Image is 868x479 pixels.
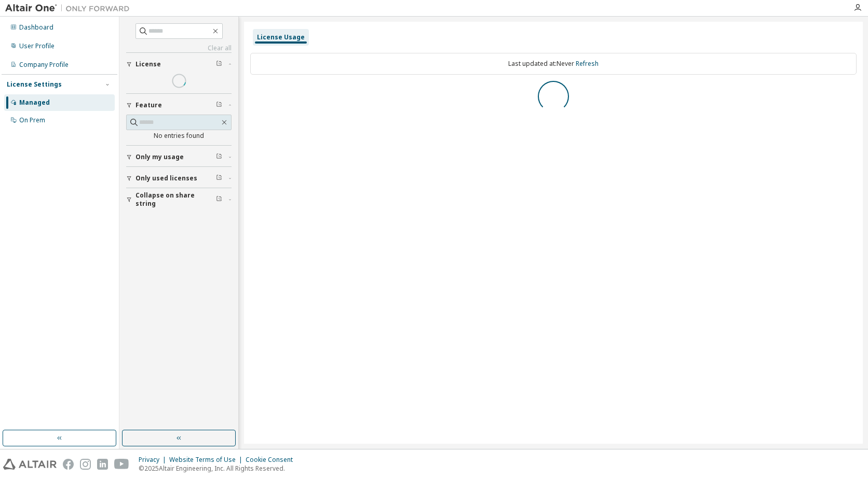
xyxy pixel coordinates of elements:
[257,33,305,41] div: License Usage
[126,53,232,76] button: License
[126,146,232,168] button: Only my usage
[19,42,55,50] div: User Profile
[139,464,299,473] p: © 2025 Altair Engineering, Inc. All Rights Reserved.
[114,459,129,470] img: youtube.svg
[63,459,74,470] img: facebook.svg
[135,60,161,68] span: License
[216,101,222,109] span: Clear filter
[139,456,169,464] div: Privacy
[576,59,599,68] a: Refresh
[216,60,222,68] span: Clear filter
[216,195,222,204] span: Clear filter
[3,459,57,470] img: altair_logo.svg
[126,188,232,211] button: Collapse on share string
[135,174,197,182] span: Only used licenses
[126,94,232,117] button: Feature
[5,3,135,13] img: Altair One
[135,153,184,161] span: Only my usage
[216,153,222,161] span: Clear filter
[135,191,216,208] span: Collapse on share string
[97,459,108,470] img: linkedin.svg
[19,98,50,107] div: Managed
[135,101,162,109] span: Feature
[126,132,232,140] div: No entries found
[250,53,857,75] div: Last updated at: Never
[169,456,246,464] div: Website Terms of Use
[7,80,62,89] div: License Settings
[126,167,232,190] button: Only used licenses
[246,456,299,464] div: Cookie Consent
[80,459,91,470] img: instagram.svg
[216,174,222,182] span: Clear filter
[126,44,232,52] a: Clear all
[19,61,69,69] div: Company Profile
[19,23,53,32] div: Dashboard
[19,116,45,124] div: On Prem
